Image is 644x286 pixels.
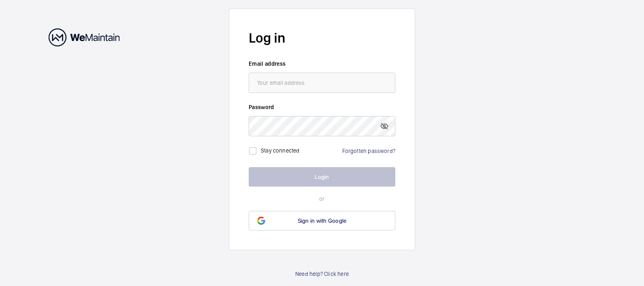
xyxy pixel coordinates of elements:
a: Need help? Click here [295,270,349,278]
label: Stay connected [261,147,300,153]
a: Forgotten password? [342,148,395,154]
h2: Log in [249,28,395,47]
input: Your email address [249,73,395,93]
label: Email address [249,60,395,68]
span: Sign in with Google [298,217,347,224]
p: or [249,195,395,203]
label: Password [249,103,395,111]
button: Login [249,167,395,187]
